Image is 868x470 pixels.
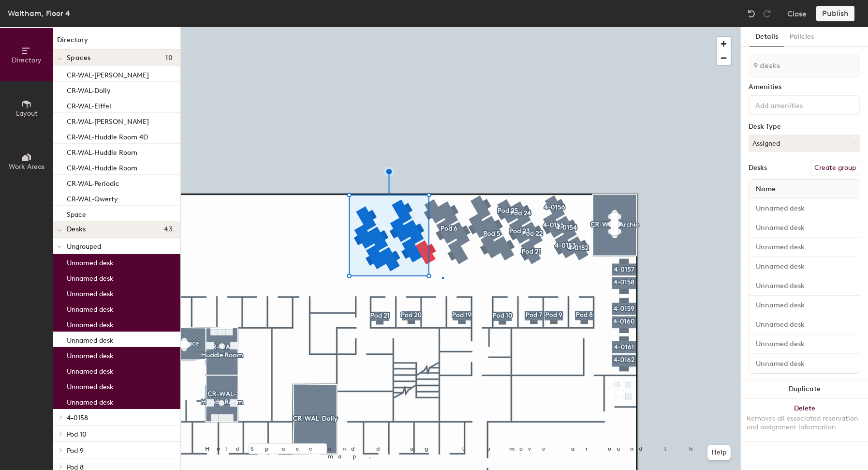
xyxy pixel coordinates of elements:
button: Details [750,27,784,47]
button: Policies [784,27,820,47]
input: Unnamed desk [751,260,858,273]
button: Close [787,6,807,21]
img: Redo [762,9,772,18]
p: Unnamed desk [67,334,114,345]
span: Name [751,181,780,198]
input: Unnamed desk [751,299,858,312]
input: Unnamed desk [751,221,858,235]
span: 43 [164,226,173,233]
p: CR-WAL-Periodic [67,177,119,188]
p: Unnamed desk [67,395,114,407]
input: Unnamed desk [751,279,858,293]
p: CR-WAL-Dolly [67,84,111,95]
span: Work Areas [9,163,44,171]
input: Unnamed desk [751,202,858,215]
p: CR-WAL-Qwerty [67,192,118,203]
span: Pod 10 [67,430,87,439]
h1: Directory [53,35,180,50]
p: CR-WAL-[PERSON_NAME] [67,115,149,126]
p: Unnamed desk [67,349,114,360]
span: Directory [12,56,42,64]
p: CR-WAL-Huddle Room 4D [67,130,148,141]
input: Unnamed desk [751,318,858,332]
input: Unnamed desk [751,241,858,254]
p: Unnamed desk [67,303,114,314]
span: Ungrouped [67,243,101,251]
p: Unnamed desk [67,380,114,391]
div: Desk Type [749,123,860,131]
input: Unnamed desk [751,337,858,351]
span: 10 [165,54,173,62]
span: Spaces [67,54,91,62]
p: Unnamed desk [67,272,114,283]
p: CR-WAL-Huddle Room [67,146,137,157]
div: Desks [749,164,767,172]
p: CR-WAL-Huddle Room [67,161,137,172]
span: Desks [67,226,86,233]
p: Unnamed desk [67,287,114,298]
button: Help [707,445,731,460]
p: Unnamed desk [67,256,114,267]
button: DeleteRemoves all associated reservation and assignment information [741,399,868,441]
button: Assigned [749,135,860,152]
p: CR-WAL-Eiffel [67,99,111,110]
div: Amenities [749,83,860,91]
span: 4-0158 [67,414,88,422]
p: CR-WAL-[PERSON_NAME] [67,68,149,79]
p: Space [67,208,86,219]
input: Add amenities [753,99,840,110]
button: Duplicate [741,379,868,399]
span: Layout [16,109,38,118]
button: Create group [810,160,860,176]
span: Pod 9 [67,447,84,455]
input: Unnamed desk [751,357,858,370]
p: Unnamed desk [67,318,114,329]
div: Waltham, Floor 4 [8,7,70,19]
div: Removes all associated reservation and assignment information [747,414,862,432]
img: Undo [747,9,756,18]
p: Unnamed desk [67,364,114,376]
